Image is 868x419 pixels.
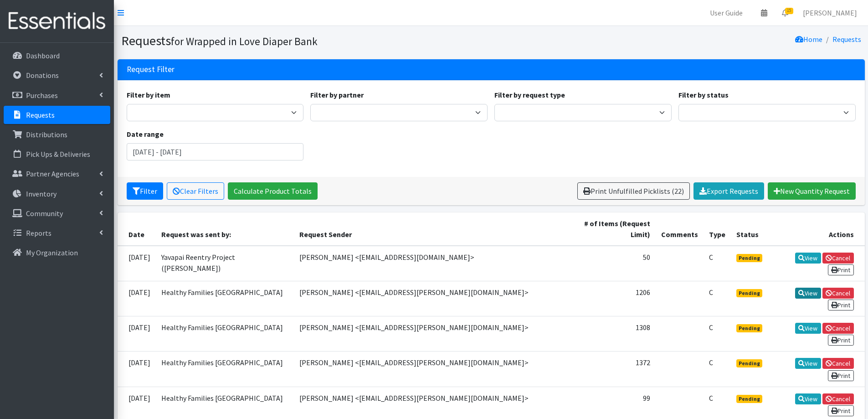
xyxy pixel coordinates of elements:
td: Healthy Families [GEOGRAPHIC_DATA] [156,352,294,387]
a: Cancel [822,393,854,404]
a: View [795,323,821,334]
span: Pending [736,324,762,332]
a: Print [828,405,854,416]
abbr: Child [709,323,713,332]
a: Clear Filters [167,182,224,200]
span: 15 [785,8,793,14]
td: 50 [564,246,656,281]
label: Date range [127,129,164,140]
a: Calculate Product Totals [228,182,318,200]
td: Healthy Families [GEOGRAPHIC_DATA] [156,316,294,352]
label: Filter by partner [310,89,364,100]
a: Donations [4,66,110,84]
a: Home [795,35,822,44]
p: Purchases [26,91,58,100]
abbr: Child [709,393,713,403]
th: Request Sender [294,212,564,246]
abbr: Child [709,253,713,262]
a: Print [828,335,854,346]
td: [PERSON_NAME] <[EMAIL_ADDRESS][PERSON_NAME][DOMAIN_NAME]> [294,316,564,352]
td: [PERSON_NAME] <[EMAIL_ADDRESS][PERSON_NAME][DOMAIN_NAME]> [294,281,564,316]
p: Distributions [26,130,67,139]
a: View [795,393,821,404]
a: [PERSON_NAME] [796,4,864,22]
td: [DATE] [118,246,156,281]
a: Print [828,264,854,275]
p: Requests [26,110,55,119]
td: 1206 [564,281,656,316]
span: Pending [736,359,762,367]
p: Partner Agencies [26,169,79,178]
a: My Organization [4,243,110,262]
a: Purchases [4,86,110,104]
td: [DATE] [118,316,156,352]
label: Filter by item [127,89,170,100]
th: # of Items (Request Limit) [564,212,656,246]
small: for Wrapped in Love Diaper Bank [171,35,318,48]
a: Community [4,204,110,222]
td: Healthy Families [GEOGRAPHIC_DATA] [156,281,294,316]
button: Filter [127,182,163,200]
td: 1308 [564,316,656,352]
p: Dashboard [26,51,60,60]
h3: Request Filter [127,65,175,74]
a: Cancel [822,288,854,299]
a: Print [828,300,854,310]
td: [DATE] [118,352,156,387]
a: 15 [775,4,796,22]
h1: Requests [121,33,488,49]
span: Pending [736,289,762,297]
th: Request was sent by: [156,212,294,246]
td: [PERSON_NAME] <[EMAIL_ADDRESS][PERSON_NAME][DOMAIN_NAME]> [294,352,564,387]
p: Inventory [26,189,56,198]
a: Reports [4,224,110,242]
span: Pending [736,254,762,262]
a: Print [828,370,854,381]
abbr: Child [709,288,713,297]
p: Reports [26,228,51,238]
td: Yavapai Reentry Project ([PERSON_NAME]) [156,246,294,281]
a: View [795,358,821,369]
p: Donations [26,71,59,80]
a: Cancel [822,323,854,334]
th: Status [731,212,769,246]
label: Filter by request type [494,89,565,100]
a: Dashboard [4,47,110,65]
input: January 1, 2011 - December 31, 2011 [127,143,304,160]
td: [DATE] [118,281,156,316]
td: 1372 [564,352,656,387]
a: View [795,253,821,264]
a: Cancel [822,253,854,264]
abbr: Child [709,358,713,367]
img: HumanEssentials [4,6,110,36]
p: My Organization [26,248,78,257]
p: Pick Ups & Deliveries [26,150,90,159]
a: Requests [832,35,861,44]
a: New Quantity Request [768,182,856,200]
span: Pending [736,395,762,403]
a: View [795,288,821,299]
a: Cancel [822,358,854,369]
th: Type [704,212,731,246]
a: Distributions [4,125,110,144]
a: User Guide [703,4,750,22]
td: [PERSON_NAME] <[EMAIL_ADDRESS][DOMAIN_NAME]> [294,246,564,281]
a: Inventory [4,185,110,203]
a: Partner Agencies [4,165,110,183]
th: Comments [656,212,704,246]
th: Date [118,212,156,246]
a: Print Unfulfilled Picklists (22) [577,182,690,200]
label: Filter by status [678,89,729,100]
a: Export Requests [693,182,764,200]
a: Requests [4,106,110,124]
p: Community [26,209,63,218]
a: Pick Ups & Deliveries [4,145,110,163]
th: Actions [769,212,865,246]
